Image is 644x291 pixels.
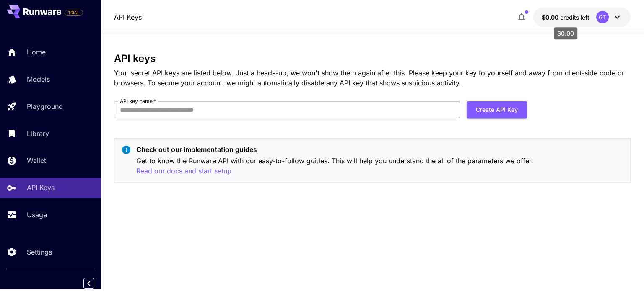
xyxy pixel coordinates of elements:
[27,101,63,111] p: Playground
[560,14,589,21] span: credits left
[114,12,142,22] a: API Keys
[136,166,231,176] button: Read our docs and start setup
[27,74,50,84] p: Models
[136,144,623,155] p: Check out our implementation guides
[467,101,527,118] button: Create API Key
[27,210,47,220] p: Usage
[542,13,589,22] div: $0.00
[596,11,609,23] div: GT
[27,47,46,57] p: Home
[27,183,55,193] p: API Keys
[65,10,83,16] span: TRIAL
[90,276,101,291] div: Collapse sidebar
[114,68,630,88] p: Your secret API keys are listed below. Just a heads-up, we won't show them again after this. Plea...
[114,53,630,64] h3: API keys
[27,247,52,257] p: Settings
[27,129,49,139] p: Library
[542,14,560,21] span: $0.00
[65,8,83,18] span: Add your payment card to enable full platform functionality.
[120,98,156,105] label: API key name
[83,278,94,289] button: Collapse sidebar
[554,27,577,39] div: $0.00
[27,155,46,165] p: Wallet
[114,12,142,22] nav: breadcrumb
[136,156,623,176] p: Get to know the Runware API with our easy-to-follow guides. This will help you understand the all...
[533,8,631,27] button: $0.00GT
